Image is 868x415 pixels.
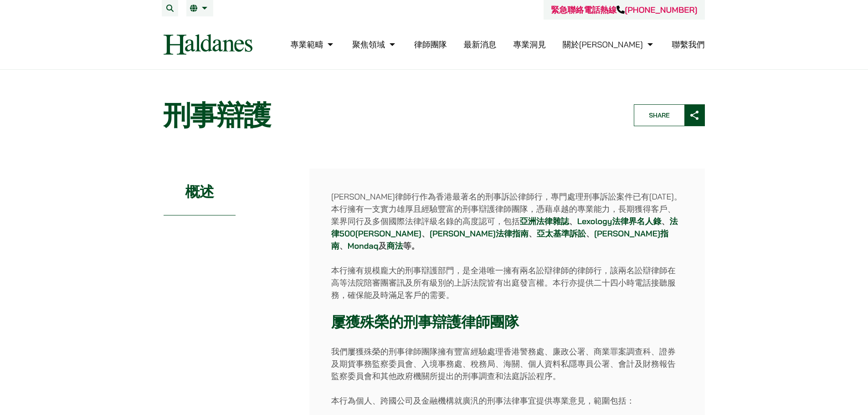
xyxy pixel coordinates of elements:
a: [PERSON_NAME]法律指南 [430,228,529,239]
p: [PERSON_NAME]律師行作為香港最著名的刑事訴訟律師行，專門處理刑事訴訟案件已有[DATE]。本行擁有一支實力雄厚且經驗豐富的刑事辯護律師團隊，憑藉卓越的專業能力，長期獲得客戶、業界同行... [331,190,683,252]
a: [PERSON_NAME]指南 [331,228,668,251]
a: 法律500[PERSON_NAME] [331,216,678,239]
a: 律師團隊 [414,39,447,50]
a: 專業範疇 [290,39,335,50]
p: 本行為個人、跨國公司及金融機構就廣汎的刑事法律事宜提供專業意見，範圍包括： [331,395,683,407]
a: 聯繫我們 [672,39,705,50]
a: 商法 [386,241,403,251]
strong: 、 、 、 、 、 、 及 等。 [331,216,678,251]
a: 聚焦領域 [352,39,397,50]
button: Share [634,104,705,126]
h2: 概述 [164,169,236,215]
p: 本行擁有規模龐大的刑事辯護部門，是全港唯一擁有兩名訟辯律師的律師行，該兩名訟辯律師在高等法院陪審團審訊及所有級別的上訴法院皆有出庭發言權。本行亦提供二十四小時電話接聽服務，確保能及時滿足客戶的需要。 [331,264,683,301]
a: 緊急聯絡電話熱線[PHONE_NUMBER] [551,5,697,15]
a: 亞太基準訴訟 [537,228,586,239]
h1: 刑事辯護 [164,99,618,132]
a: 專業洞見 [513,39,546,50]
a: 繁 [190,5,210,12]
a: Lexology法律界名人錄 [577,216,662,226]
a: 關於何敦 [563,39,655,50]
a: Mondaq [348,241,379,251]
span: Share [634,105,684,126]
a: 亞洲法律雜誌 [520,216,569,226]
a: 最新消息 [463,39,496,50]
p: 我們屢獲殊榮的刑事律師團隊擁有豐富經驗處理香港警務處、廉政公署、商業罪案調查科、證券及期貨事務監察委員會、入境事務處、稅務局、海關、個人資料私隱專員公署、會計及財務報告監察委員會和其他政府機關所... [331,345,683,382]
h3: 屢獲殊榮的刑事辯護律師團隊 [331,313,683,331]
img: Logo of Haldanes [164,34,252,55]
